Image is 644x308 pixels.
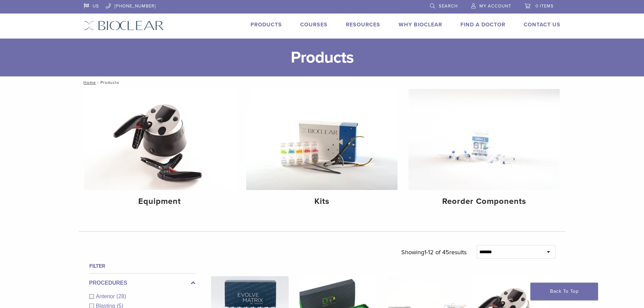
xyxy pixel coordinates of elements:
[246,89,398,190] img: Kits
[117,293,126,299] span: (28)
[79,76,566,89] nav: Products
[96,293,117,299] span: Anterior
[84,89,236,212] a: Equipment
[96,81,100,84] span: /
[399,21,442,28] a: Why Bioclear
[89,279,195,287] label: Procedures
[479,3,511,9] span: My Account
[346,21,380,28] a: Resources
[524,21,560,28] a: Contact Us
[89,262,195,270] h4: Filter
[424,248,449,256] span: 1-12 of 45
[408,89,560,212] a: Reorder Components
[246,89,398,212] a: Kits
[84,21,164,30] img: Bioclear
[84,89,236,190] img: Equipment
[81,80,96,85] a: Home
[408,89,560,190] img: Reorder Components
[414,195,554,208] h4: Reorder Components
[401,245,467,259] p: Showing results
[251,21,282,28] a: Products
[535,3,554,9] span: 0 items
[300,21,328,28] a: Courses
[90,195,230,208] h4: Equipment
[439,3,458,9] span: Search
[460,21,505,28] a: Find A Doctor
[530,283,598,300] a: Back To Top
[252,195,392,208] h4: Kits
